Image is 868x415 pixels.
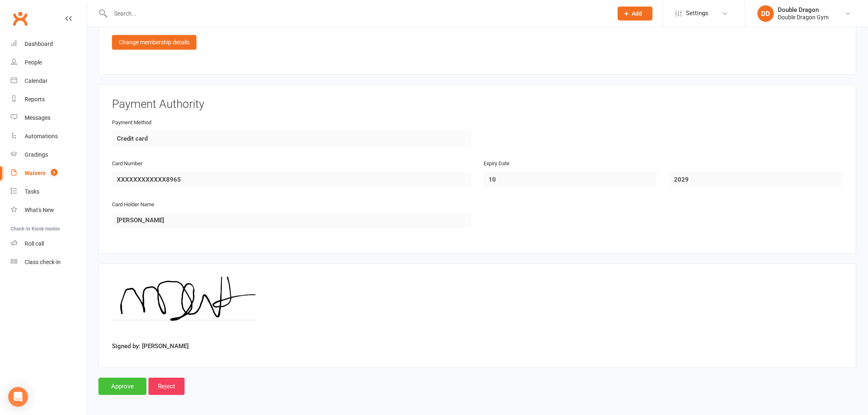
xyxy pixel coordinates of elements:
a: Waivers 2 [11,164,87,182]
a: Roll call [11,235,87,253]
div: Gradings [25,151,48,158]
a: Messages [11,109,87,127]
div: Roll call [25,240,44,247]
input: Approve [98,378,146,395]
div: Automations [25,133,58,139]
div: People [25,59,42,66]
div: What's New [25,207,54,213]
div: Tasks [25,188,39,195]
div: Waivers [25,170,46,176]
a: Class kiosk mode [11,253,87,271]
input: Reject [148,378,185,395]
div: Reports [25,96,45,103]
input: Search... [108,8,607,19]
div: Double Dragon Gym [778,14,829,21]
span: Settings [686,4,709,23]
a: Automations [11,127,87,146]
img: image1758008653.png [112,277,256,338]
a: Calendar [11,72,87,90]
span: 2 [51,169,57,176]
a: Dashboard [11,35,87,53]
label: Expiry Date [484,160,509,168]
label: Card Holder Name [112,201,154,209]
div: Calendar [25,78,48,84]
a: Clubworx [10,8,30,29]
a: People [11,53,87,72]
span: Add [632,10,642,17]
label: Signed by: [PERSON_NAME] [112,341,189,351]
div: Messages [25,114,50,121]
button: Add [618,7,653,21]
div: Dashboard [25,41,53,47]
div: Open Intercom Messenger [8,387,28,407]
div: Double Dragon [778,6,829,14]
div: Class check-in [25,259,61,265]
div: Change membership details [112,35,196,50]
label: Card Number [112,160,142,168]
a: What's New [11,201,87,219]
label: Payment Method [112,119,151,127]
a: Tasks [11,182,87,201]
div: DD [758,5,774,22]
h3: Payment Authority [112,98,843,111]
a: Reports [11,90,87,109]
a: Gradings [11,146,87,164]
